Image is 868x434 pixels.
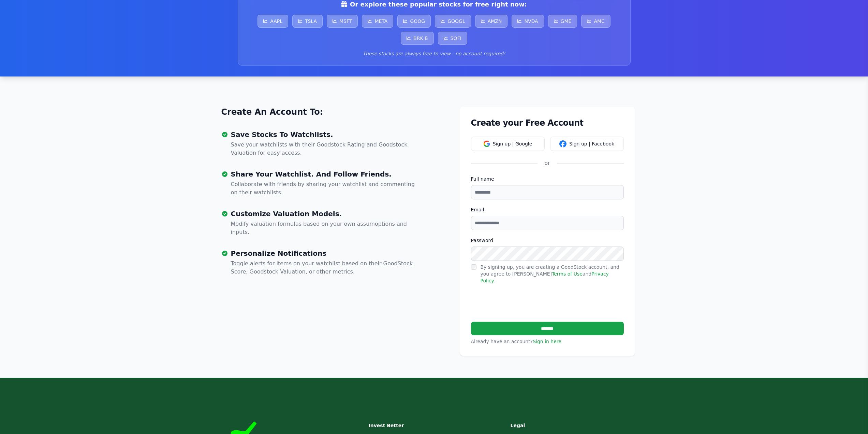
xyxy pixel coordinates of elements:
label: Password [471,237,624,244]
a: Create An Account To: [221,107,323,117]
button: Sign up | Google [471,137,545,151]
a: AMC [581,15,610,28]
h3: Personalize Notifications [231,250,421,257]
p: Collaborate with friends by sharing your watchlist and commenting on their watchlists. [231,180,421,197]
a: SOFI [438,32,467,45]
a: TSLA [292,15,323,28]
label: Email [471,206,624,213]
a: BRK.B [401,32,434,45]
h3: Save Stocks To Watchlists. [231,131,421,138]
h3: Legal [511,421,571,430]
a: Sign in here [533,339,561,344]
a: GOOG [397,15,431,28]
h3: Share Your Watchlist. And Follow Friends. [231,171,421,178]
a: Terms of Use [552,271,583,277]
a: AMZN [475,15,508,28]
a: GME [548,15,577,28]
a: MSFT [327,15,358,28]
button: Sign up | Facebook [550,137,624,151]
p: Save your watchlists with their Goodstock Rating and Goodstock Valuation for easy access. [231,141,421,157]
h1: Create your Free Account [471,117,624,128]
h3: Customize Valuation Models. [231,210,421,217]
label: By signing up, you are creating a GoodStock account, and you agree to [PERSON_NAME] and . [481,264,619,283]
h3: Invest Better [369,421,429,430]
iframe: reCAPTCHA [471,291,575,318]
p: Already have an account? [471,338,624,345]
a: AAPL [258,15,288,28]
p: Modify valuation formulas based on your own assumoptions and inputs. [231,220,421,236]
p: These stocks are always free to view - no account required! [246,50,622,57]
a: GOOGL [435,15,471,28]
div: or [538,159,557,167]
label: Full name [471,176,624,182]
p: Toggle alerts for items on your watchlist based on their GoodStock Score, Goodstock Valuation, or... [231,260,421,276]
a: NVDA [512,15,544,28]
a: META [362,15,393,28]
